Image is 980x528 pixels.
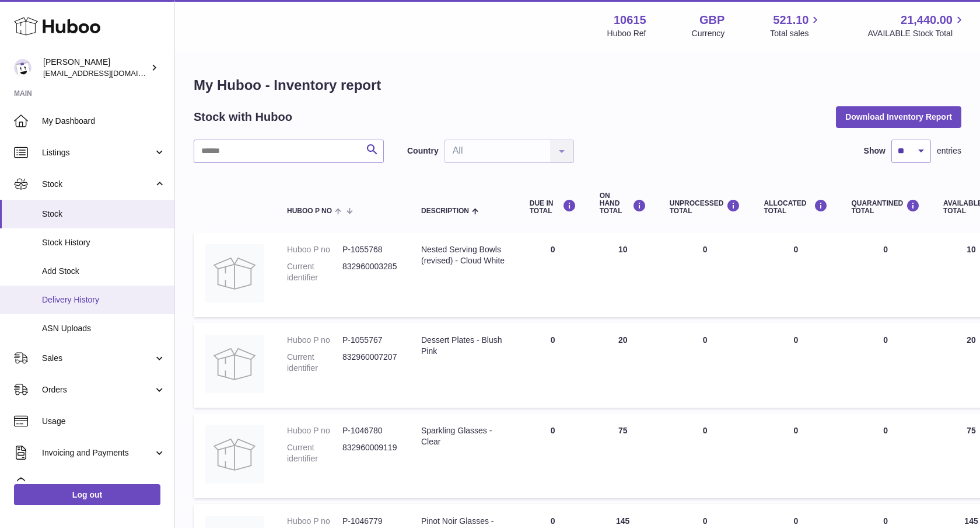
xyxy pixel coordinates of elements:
span: 521.10 [773,12,808,28]
td: 0 [658,232,752,317]
span: entries [937,145,961,157]
td: 0 [752,323,839,408]
span: 0 [883,335,888,345]
span: Cases [42,479,166,490]
span: Stock History [42,237,166,248]
button: Download Inventory Report [836,106,961,127]
div: Nested Serving Bowls (revised) - Cloud White [421,244,506,266]
span: Huboo P no [287,207,332,215]
dt: Huboo P no [287,335,342,346]
dt: Huboo P no [287,516,342,527]
span: ASN Uploads [42,323,166,334]
img: product image [205,244,264,303]
div: Dessert Plates - Blush Pink [421,335,506,357]
label: Country [407,145,439,157]
dd: P-1055767 [342,335,398,346]
span: Stock [42,209,166,220]
span: AVAILABLE Stock Total [867,28,966,39]
h2: Stock with Huboo [194,109,292,125]
td: 10 [588,232,658,317]
label: Show [864,145,885,157]
dd: P-1046779 [342,516,398,527]
dt: Current identifier [287,261,342,283]
span: Add Stock [42,266,166,277]
span: 21,440.00 [901,12,953,28]
span: Delivery History [42,294,166,305]
td: 0 [658,323,752,408]
img: product image [205,425,264,484]
td: 0 [752,232,839,317]
div: ALLOCATED Total [764,199,828,215]
div: QUARANTINED Total [851,199,920,215]
span: Stock [42,179,153,190]
dt: Huboo P no [287,244,342,255]
dd: 832960007207 [342,352,398,374]
dt: Huboo P no [287,425,342,436]
td: 0 [518,323,588,408]
span: Listings [42,147,153,158]
img: fulfillment@fable.com [14,59,32,77]
a: 521.10 Total sales [770,12,822,39]
td: 0 [752,414,839,498]
td: 20 [588,323,658,408]
div: ON HAND Total [600,192,646,216]
div: DUE IN TOTAL [530,199,576,215]
div: Currency [692,28,725,39]
span: 0 [883,516,888,526]
strong: 10615 [614,12,646,28]
dd: P-1055768 [342,244,398,255]
span: Total sales [770,28,822,39]
dt: Current identifier [287,442,342,464]
span: Orders [42,384,153,395]
span: Sales [42,353,153,364]
div: [PERSON_NAME] [43,57,148,79]
h1: My Huboo - Inventory report [194,76,961,95]
div: UNPROCESSED Total [670,199,741,215]
span: 0 [883,426,888,435]
td: 0 [518,414,588,498]
td: 75 [588,414,658,498]
span: Invoicing and Payments [42,447,153,458]
a: Log out [14,484,160,505]
span: [EMAIL_ADDRESS][DOMAIN_NAME] [43,68,171,78]
dd: 832960009119 [342,442,398,464]
div: Sparkling Glasses - Clear [421,425,506,447]
img: product image [205,335,264,393]
strong: GBP [699,12,724,28]
span: My Dashboard [42,116,166,127]
dd: P-1046780 [342,425,398,436]
div: Huboo Ref [607,28,646,39]
td: 0 [518,232,588,317]
span: Usage [42,416,166,427]
span: Description [421,207,469,215]
span: 0 [883,245,888,254]
a: 21,440.00 AVAILABLE Stock Total [867,12,966,39]
td: 0 [658,414,752,498]
dd: 832960003285 [342,261,398,283]
dt: Current identifier [287,352,342,374]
